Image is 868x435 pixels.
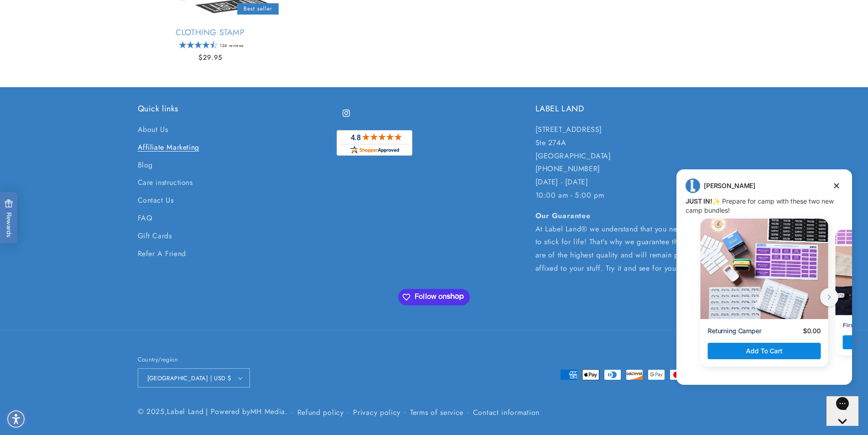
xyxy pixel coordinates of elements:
[535,210,731,275] p: At Label Land® we understand that you need your labels to stick for life! That's why we guarantee...
[535,123,731,202] p: [STREET_ADDRESS] Ste 274A [GEOGRAPHIC_DATA] [PHONE_NUMBER] [DATE] - [DATE] 10:00 am - 5:00 pm
[535,210,591,221] strong: Our Guarantee
[410,406,463,419] a: Terms of service
[7,362,115,389] iframe: Sign Up via Text for Offers
[138,355,250,364] h2: Country/region
[353,406,400,419] a: Privacy policy
[670,168,859,398] iframe: Gorgias live chat campaigns
[138,210,153,227] a: FAQ
[138,192,174,210] a: Contact Us
[5,199,13,237] span: Rewards
[138,104,333,114] h2: Quick links
[206,406,288,417] small: | Powered by .
[173,153,229,161] p: First Time Camper
[826,396,859,426] iframe: Gorgias live chat messenger
[337,130,412,160] a: shopperapproved.com
[138,245,186,263] a: Refer A Friend
[473,406,540,419] a: Contact information
[535,104,731,114] h2: LABEL LAND
[138,368,250,388] button: [GEOGRAPHIC_DATA] | USD $
[138,174,193,192] a: Care instructions
[138,157,153,174] a: Blog
[250,406,286,417] a: MH Media - open in a new tab
[138,139,199,157] a: Affiliate Marketing
[138,406,204,417] small: © 2025,
[147,374,232,383] span: [GEOGRAPHIC_DATA] | USD $
[167,406,203,417] a: Label Land
[138,123,168,139] a: About Us
[151,120,169,138] button: next button
[138,227,172,245] a: Gift Cards
[138,27,283,38] a: Clothing Stamp
[297,406,344,419] a: Refund policy
[6,409,26,429] div: Accessibility Menu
